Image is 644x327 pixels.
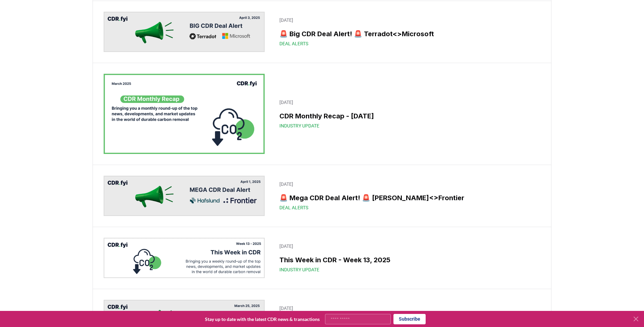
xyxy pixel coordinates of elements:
[275,13,540,51] a: [DATE]🚨 Big CDR Deal Alert! 🚨 Terradot<>MicrosoftDeal Alerts
[279,255,536,265] h3: This Week in CDR - Week 13, 2025
[279,17,536,23] p: [DATE]
[275,95,540,133] a: [DATE]CDR Monthly Recap - [DATE]Industry Update
[279,193,536,203] h3: 🚨 Mega CDR Deal Alert! 🚨 [PERSON_NAME]<>Frontier
[104,238,265,278] img: This Week in CDR - Week 13, 2025 blog post image
[279,99,536,106] p: [DATE]
[104,176,265,216] img: 🚨 Mega CDR Deal Alert! 🚨 Hafslund Celsio<>Frontier blog post image
[279,243,536,250] p: [DATE]
[104,12,265,52] img: 🚨 Big CDR Deal Alert! 🚨 Terradot<>Microsoft blog post image
[279,111,536,121] h3: CDR Monthly Recap - [DATE]
[279,266,319,273] span: Industry Update
[279,122,319,129] span: Industry Update
[104,74,265,154] img: CDR Monthly Recap - March 2025 blog post image
[279,29,536,39] h3: 🚨 Big CDR Deal Alert! 🚨 Terradot<>Microsoft
[279,40,308,47] span: Deal Alerts
[279,204,308,211] span: Deal Alerts
[279,181,536,187] p: [DATE]
[275,239,540,277] a: [DATE]This Week in CDR - Week 13, 2025Industry Update
[279,305,536,312] p: [DATE]
[275,177,540,215] a: [DATE]🚨 Mega CDR Deal Alert! 🚨 [PERSON_NAME]<>FrontierDeal Alerts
